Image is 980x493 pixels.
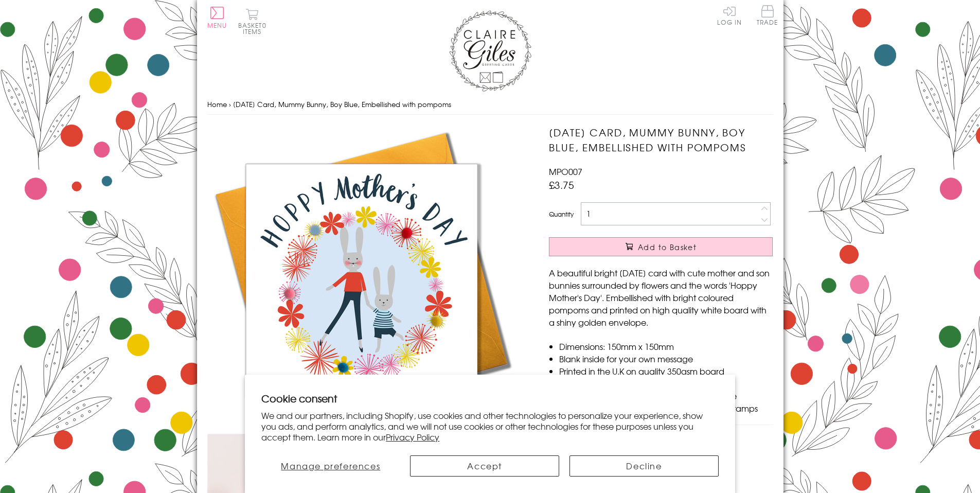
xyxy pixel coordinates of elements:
[261,410,719,442] p: We and our partners, including Shopify, use cookies and other technologies to personalize your ex...
[233,99,451,109] span: [DATE] Card, Mummy Bunny, Boy Blue, Embellished with pompoms
[207,94,773,115] nav: breadcrumbs
[757,5,778,25] span: Trade
[238,8,266,34] button: Basket0 items
[549,178,574,192] span: £3.75
[569,455,719,477] button: Decline
[449,10,531,92] img: Claire Giles Greetings Cards
[281,460,380,472] span: Manage preferences
[207,125,516,434] img: Mother's Day Card, Mummy Bunny, Boy Blue, Embellished with pompoms
[757,5,778,27] a: Trade
[207,21,227,30] span: Menu
[229,99,231,109] span: ›
[559,340,773,353] li: Dimensions: 150mm x 150mm
[559,353,773,365] li: Blank inside for your own message
[549,237,773,256] button: Add to Basket
[559,365,773,377] li: Printed in the U.K on quality 350gsm board
[549,125,773,155] h1: [DATE] Card, Mummy Bunny, Boy Blue, Embellished with pompoms
[261,391,719,406] h2: Cookie consent
[410,455,559,477] button: Accept
[207,7,227,28] button: Menu
[549,165,582,178] span: MPO007
[386,431,439,443] a: Privacy Policy
[261,455,400,477] button: Manage preferences
[638,242,697,252] span: Add to Basket
[549,209,574,219] label: Quantity
[207,99,227,109] a: Home
[717,5,742,25] a: Log In
[243,21,266,36] span: 0 items
[549,267,773,328] p: A beautiful bright [DATE] card with cute mother and son bunnies surrounded by flowers and the wor...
